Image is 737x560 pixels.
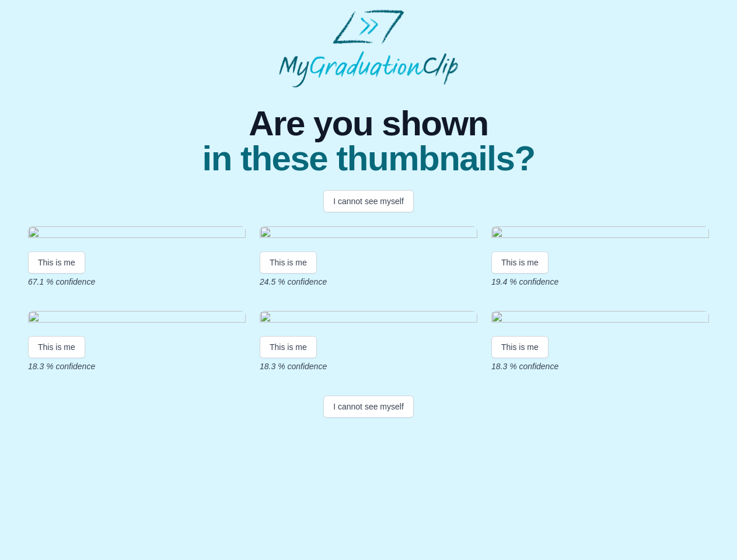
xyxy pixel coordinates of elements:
button: This is me [491,336,549,358]
p: 18.3 % confidence [491,360,709,372]
button: This is me [28,251,85,274]
button: This is me [260,251,317,274]
button: This is me [28,336,85,358]
p: 18.3 % confidence [28,360,246,372]
button: I cannot see myself [323,190,414,212]
button: I cannot see myself [323,395,414,418]
span: in these thumbnails? [202,141,535,176]
img: ec6d3ce51e5135f514bfa72724b3ac33d1acb7b6.gif [260,311,477,327]
span: Are you shown [202,106,535,141]
button: This is me [260,336,317,358]
p: 24.5 % confidence [260,276,477,288]
img: 1921e6dbf2c43128e9ea08de2b013fc31af9baed.gif [260,226,477,242]
img: 82503790e56b84359b1169ab24fe6ede7dc2b262.gif [491,226,709,242]
img: MyGraduationClip [279,9,459,87]
img: a194defbdaa4f9b4c34cce5b7048c65c651b9399.gif [491,311,709,327]
p: 67.1 % confidence [28,276,246,288]
img: 654423a5960da342dbd26e4b03be29af9b9d4016.gif [28,226,246,242]
button: This is me [491,251,549,274]
img: 31ddb9db37a0b71298547f038bcaaea0382ddad3.gif [28,311,246,327]
p: 18.3 % confidence [260,360,477,372]
p: 19.4 % confidence [491,276,709,288]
